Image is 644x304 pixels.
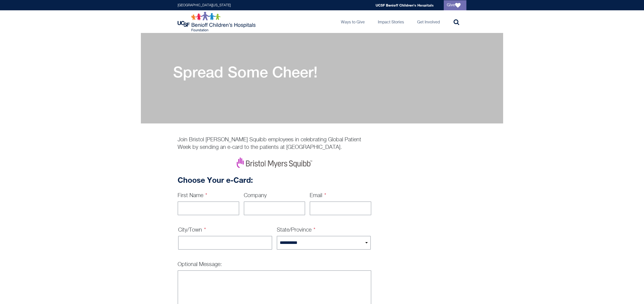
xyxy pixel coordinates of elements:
a: UCSF Benioff Children's Hospitals [376,3,434,7]
p: Join Bristol [PERSON_NAME] Squibb employees in celebrating Global Patient Week by sending an e-ca... [178,136,371,151]
label: State/Province [277,227,315,233]
strong: Choose Your e-Card: [178,176,253,185]
a: Impact Stories [374,10,408,33]
img: Logo for UCSF Benioff Children's Hospitals Foundation [178,12,257,32]
a: Ways to Give [337,10,369,33]
a: Give [444,0,466,10]
label: Optional Message: [178,262,222,267]
a: Get Involved [413,10,444,33]
a: [GEOGRAPHIC_DATA][US_STATE] [178,4,231,7]
h1: Spread Some Cheer! [173,63,318,81]
label: City/Town [178,227,206,233]
img: Bristol Myers Squibb [237,157,312,168]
